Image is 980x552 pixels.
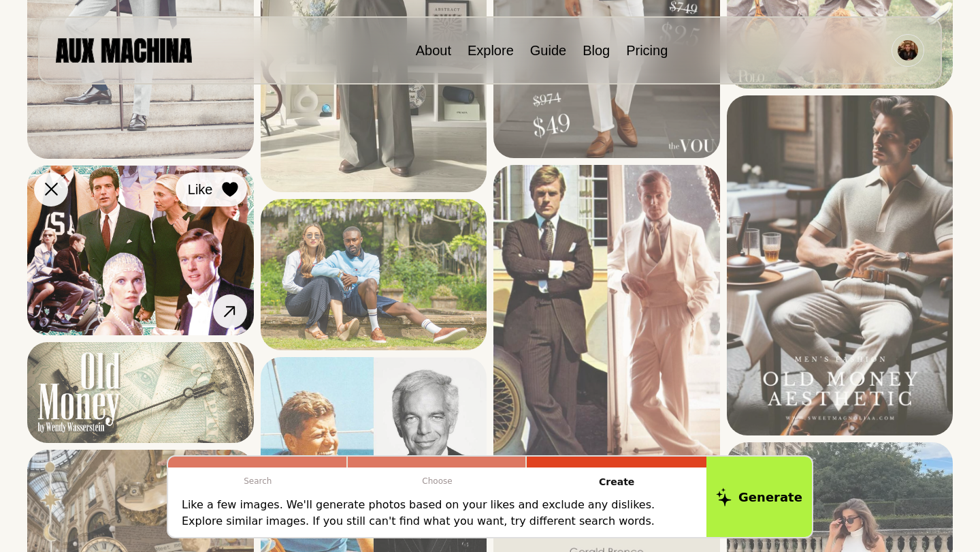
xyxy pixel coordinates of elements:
p: Choose [348,467,527,495]
a: Pricing [626,43,668,58]
button: Generate [706,457,812,537]
img: Search result [727,95,953,435]
img: Search result [27,166,254,335]
a: Guide [530,43,566,58]
button: Like [176,172,247,206]
img: Search result [261,199,487,350]
img: AUX MACHINA [56,38,192,62]
img: Avatar [898,40,918,61]
a: About [416,43,451,58]
img: Search result [493,165,720,505]
p: Search [168,467,348,495]
p: Create [527,467,706,497]
span: Like [188,179,213,200]
a: Blog [583,43,610,58]
img: Search result [27,342,254,442]
a: Explore [468,43,514,58]
p: Like a few images. We'll generate photos based on your likes and exclude any dislikes. Explore si... [182,497,693,530]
